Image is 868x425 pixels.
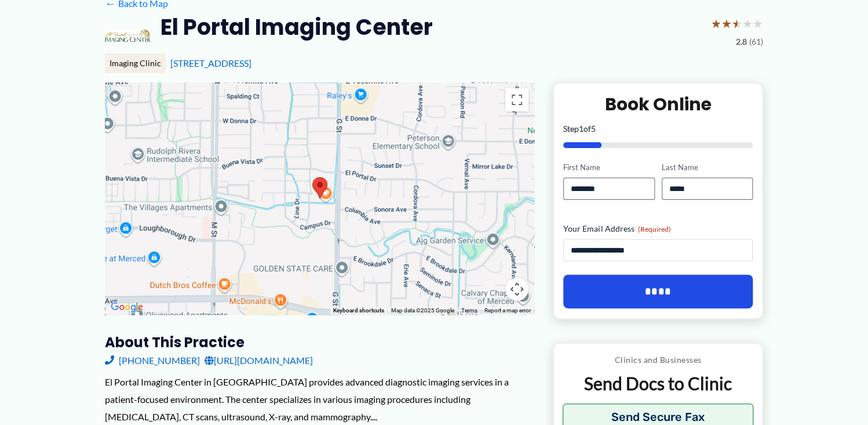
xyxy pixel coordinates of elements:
[721,13,732,34] span: ★
[732,13,742,34] span: ★
[205,352,313,369] a: [URL][DOMAIN_NAME]
[637,225,670,233] span: (Required)
[563,162,654,173] label: First Name
[105,53,166,73] div: Imaging Clinic
[461,307,477,314] a: Terms
[105,352,200,369] a: [PHONE_NUMBER]
[170,57,251,69] a: [STREET_ADDRESS]
[579,124,583,134] span: 1
[563,352,753,368] p: Clinics and Businesses
[105,333,534,351] h3: About this practice
[108,300,146,315] a: Open this area in Google Maps (opens a new window)
[161,13,433,41] h2: El Portal Imaging Center
[505,278,528,301] button: Map camera controls
[662,162,753,173] label: Last Name
[105,373,534,425] div: El Portal Imaging Center in [GEOGRAPHIC_DATA] provides advanced diagnostic imaging services in a ...
[749,34,763,49] span: (61)
[563,125,753,133] p: Step of
[742,13,753,34] span: ★
[591,124,596,134] span: 5
[711,13,721,34] span: ★
[108,300,146,315] img: Google
[505,88,528,111] button: Toggle fullscreen view
[333,307,384,315] button: Keyboard shortcuts
[736,34,747,49] span: 2.8
[753,13,763,34] span: ★
[484,307,531,314] a: Report a map error
[391,307,454,314] span: Map data ©2025 Google
[563,223,753,235] label: Your Email Address
[563,372,753,395] p: Send Docs to Clinic
[563,93,753,116] h2: Book Online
